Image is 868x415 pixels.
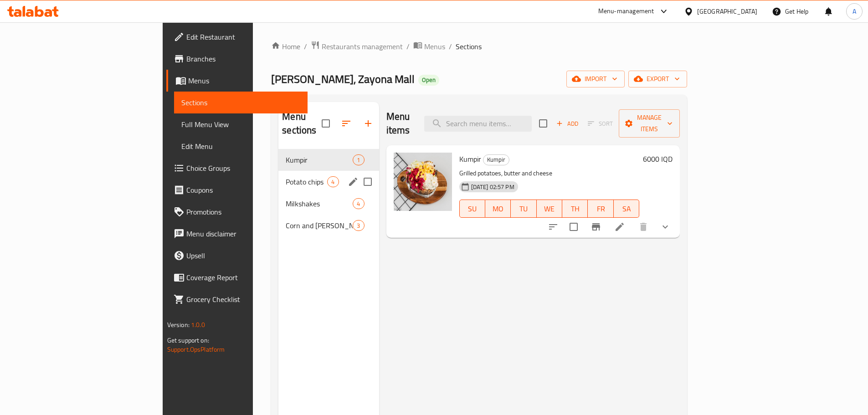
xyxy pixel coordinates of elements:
[278,145,379,240] nav: Menu sections
[459,152,481,166] span: Kumpir
[186,228,300,239] span: Menu disclaimer
[166,26,308,48] a: Edit Restaurant
[619,109,680,138] button: Manage items
[598,6,654,17] div: Menu-management
[286,176,327,187] span: Potato chips
[166,48,308,70] a: Branches
[555,118,580,129] span: Add
[632,216,654,238] button: delete
[181,141,300,152] span: Edit Menu
[166,179,308,201] a: Coupons
[311,41,403,52] a: Restaurants management
[626,112,673,135] span: Manage items
[697,6,757,16] div: [GEOGRAPHIC_DATA]
[489,202,507,215] span: MO
[286,198,353,209] span: Milkshakes
[166,266,308,288] a: Coverage Report
[386,110,414,137] h2: Menu items
[564,217,583,236] span: Select to update
[166,245,308,266] a: Upsell
[424,41,445,52] span: Menus
[485,200,511,218] button: MO
[271,69,415,89] span: [PERSON_NAME], Zayona Mall
[406,41,410,52] li: /
[278,215,379,236] div: Corn and [PERSON_NAME]3
[167,319,190,331] span: Version:
[483,154,509,165] span: Kumpir
[617,202,636,215] span: SA
[166,223,308,245] a: Menu disclaimer
[186,163,300,174] span: Choice Groups
[459,200,485,218] button: SU
[186,31,300,42] span: Edit Restaurant
[537,200,562,218] button: WE
[660,221,671,232] svg: Show Choices
[353,154,364,165] div: items
[467,183,518,191] span: [DATE] 02:57 PM
[553,117,582,131] button: Add
[188,75,300,86] span: Menus
[353,221,364,230] span: 3
[456,41,482,52] span: Sections
[353,156,364,164] span: 1
[643,153,673,165] h6: 6000 IQD
[542,216,564,238] button: sort-choices
[346,175,360,189] button: edit
[413,41,445,52] a: Menus
[186,184,300,195] span: Coupons
[328,178,338,186] span: 4
[186,53,300,64] span: Branches
[286,220,353,231] span: Corn and [PERSON_NAME]
[166,70,308,92] a: Menus
[534,114,553,133] span: Select section
[166,157,308,179] a: Choice Groups
[566,71,625,87] button: import
[166,201,308,223] a: Promotions
[335,113,357,134] span: Sort sections
[418,75,439,86] div: Open
[566,202,584,215] span: TH
[167,343,225,355] a: Support.OpsPlatform
[186,250,300,261] span: Upsell
[588,200,613,218] button: FR
[186,206,300,217] span: Promotions
[353,200,364,208] span: 4
[562,200,588,218] button: TH
[853,6,856,16] span: A
[582,117,619,131] span: Select section first
[166,288,308,310] a: Grocery Checklist
[271,41,687,52] nav: breadcrumb
[636,73,680,85] span: export
[540,202,559,215] span: WE
[327,176,339,187] div: items
[322,41,403,52] span: Restaurants management
[191,319,205,331] span: 1.0.0
[585,216,607,238] button: Branch-specific-item
[463,202,482,215] span: SU
[553,117,582,131] span: Add item
[418,76,439,84] span: Open
[614,200,639,218] button: SA
[174,135,308,157] a: Edit Menu
[449,41,452,52] li: /
[186,294,300,305] span: Grocery Checklist
[483,154,509,165] div: Kumpir
[181,97,300,108] span: Sections
[614,221,625,232] a: Edit menu item
[511,200,536,218] button: TU
[353,220,364,231] div: items
[459,168,640,179] p: Grilled potatoes, butter and cheese
[357,113,379,134] button: Add section
[654,216,676,238] button: show more
[181,119,300,130] span: Full Menu View
[591,202,610,215] span: FR
[628,71,687,87] button: export
[353,198,364,209] div: items
[286,220,353,231] div: Corn and Shamiya
[316,114,335,133] span: Select all sections
[278,193,379,215] div: Milkshakes4
[286,154,353,165] span: Kumpir
[424,116,532,132] input: search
